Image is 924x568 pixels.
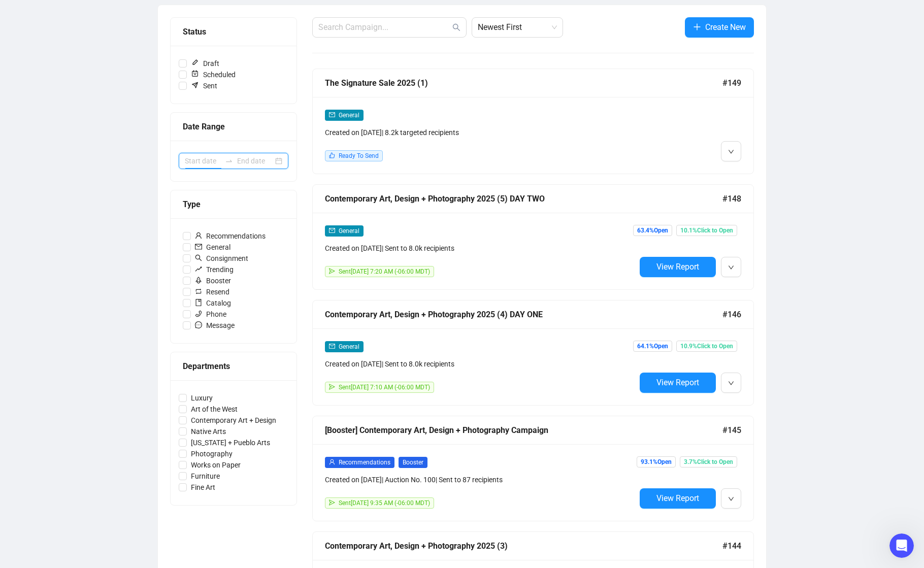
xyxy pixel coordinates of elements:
[237,155,273,166] input: End date
[187,459,245,471] span: Works on Paper
[187,437,274,448] span: [US_STATE] + Pueblo Arts
[339,112,359,119] span: General
[325,358,636,370] div: Created on [DATE] | Sent to 8.0k recipients
[191,286,234,297] span: Resend
[325,127,636,138] div: Created on [DATE] | 8.2k targeted recipients
[195,277,202,284] span: rocket
[640,488,716,509] button: View Report
[676,341,737,352] span: 10.9% Click to Open
[656,378,699,387] span: View Report
[195,243,202,250] span: mail
[889,533,914,558] iframe: Intercom live chat
[728,380,734,386] span: down
[722,77,741,89] span: #149
[329,384,335,390] span: send
[339,343,359,350] span: General
[225,157,233,165] span: to
[187,80,221,91] span: Sent
[312,184,754,290] a: Contemporary Art, Design + Photography 2025 (5) DAY TWO#148mailGeneralCreated on [DATE]| Sent to ...
[339,499,430,507] span: Sent [DATE] 9:35 AM (-06:00 MDT)
[637,456,676,467] span: 93.1% Open
[339,384,430,391] span: Sent [DATE] 7:10 AM (-06:00 MDT)
[656,262,699,272] span: View Report
[312,69,754,174] a: The Signature Sale 2025 (1)#149mailGeneralCreated on [DATE]| 8.2k targeted recipientslikeReady To...
[676,225,737,236] span: 10.1% Click to Open
[191,230,270,242] span: Recommendations
[195,254,202,261] span: search
[183,360,284,373] div: Departments
[339,227,359,235] span: General
[325,243,636,254] div: Created on [DATE] | Sent to 8.0k recipients
[318,21,450,34] input: Search Campaign...
[329,499,335,506] span: send
[325,424,722,437] div: [Booster] Contemporary Art, Design + Photography Campaign
[633,341,672,352] span: 64.1% Open
[325,474,636,485] div: Created on [DATE] | Auction No. 100 | Sent to 87 recipients
[191,320,239,331] span: Message
[187,58,223,69] span: Draft
[339,459,390,466] span: Recommendations
[195,321,202,328] span: message
[195,288,202,295] span: retweet
[693,23,701,31] span: plus
[722,424,741,437] span: #145
[191,297,235,309] span: Catalog
[339,152,379,159] span: Ready To Send
[722,308,741,321] span: #146
[478,18,557,37] span: Newest First
[187,471,224,482] span: Furniture
[187,69,240,80] span: Scheduled
[183,120,284,133] div: Date Range
[183,25,284,38] div: Status
[312,416,754,521] a: [Booster] Contemporary Art, Design + Photography Campaign#145userRecommendationsBoosterCreated on...
[728,496,734,502] span: down
[191,242,235,253] span: General
[722,540,741,552] span: #144
[195,265,202,273] span: rise
[191,264,238,275] span: Trending
[187,415,280,426] span: Contemporary Art + Design
[191,309,230,320] span: Phone
[722,192,741,205] span: #148
[633,225,672,236] span: 63.4% Open
[329,227,335,233] span: mail
[325,308,722,321] div: Contemporary Art, Design + Photography 2025 (4) DAY ONE
[685,17,754,38] button: Create New
[329,152,335,158] span: like
[329,459,335,465] span: user
[452,23,460,31] span: search
[680,456,737,467] span: 3.7% Click to Open
[185,155,221,166] input: Start date
[195,232,202,239] span: user
[640,373,716,393] button: View Report
[728,264,734,271] span: down
[187,392,217,404] span: Luxury
[399,457,427,468] span: Booster
[183,198,284,211] div: Type
[191,275,235,286] span: Booster
[640,257,716,277] button: View Report
[195,310,202,317] span: phone
[195,299,202,306] span: book
[187,404,242,415] span: Art of the West
[191,253,252,264] span: Consignment
[329,268,335,274] span: send
[329,112,335,118] span: mail
[325,77,722,89] div: The Signature Sale 2025 (1)
[325,540,722,552] div: Contemporary Art, Design + Photography 2025 (3)
[187,482,219,493] span: Fine Art
[339,268,430,275] span: Sent [DATE] 7:20 AM (-06:00 MDT)
[312,300,754,406] a: Contemporary Art, Design + Photography 2025 (4) DAY ONE#146mailGeneralCreated on [DATE]| Sent to ...
[705,21,746,34] span: Create New
[728,149,734,155] span: down
[656,493,699,503] span: View Report
[329,343,335,349] span: mail
[225,157,233,165] span: swap-right
[187,426,230,437] span: Native Arts
[325,192,722,205] div: Contemporary Art, Design + Photography 2025 (5) DAY TWO
[187,448,237,459] span: Photography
